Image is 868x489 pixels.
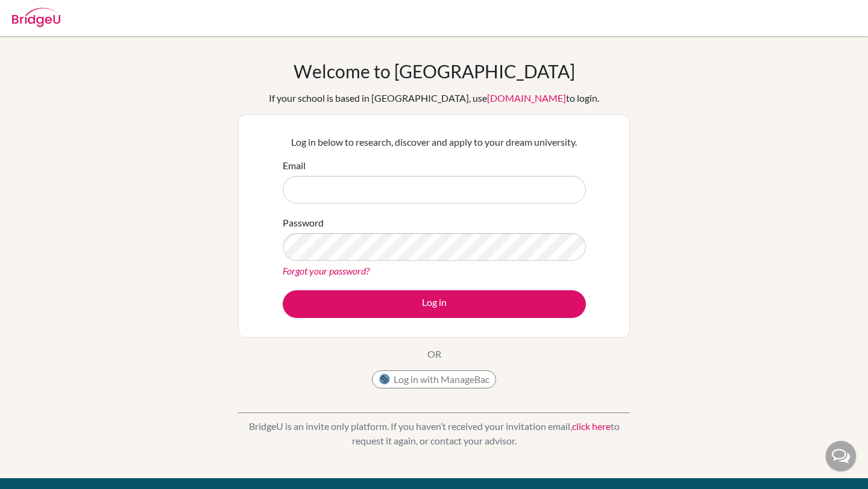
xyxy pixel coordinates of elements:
[572,420,611,432] a: click here
[283,158,306,173] label: Email
[238,419,630,448] p: BridgeU is an invite only platform. If you haven’t received your invitation email, to request it ...
[372,370,496,388] button: Log in with ManageBac
[487,92,566,104] a: [DOMAIN_NAME]
[283,290,586,318] button: Log in
[283,216,324,230] label: Password
[283,265,370,276] a: Forgot your password?
[294,60,575,82] h1: Welcome to [GEOGRAPHIC_DATA]
[283,135,586,149] p: Log in below to research, discover and apply to your dream university.
[427,347,441,361] p: OR
[12,8,60,27] img: Bridge-U
[269,91,599,105] div: If your school is based in [GEOGRAPHIC_DATA], use to login.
